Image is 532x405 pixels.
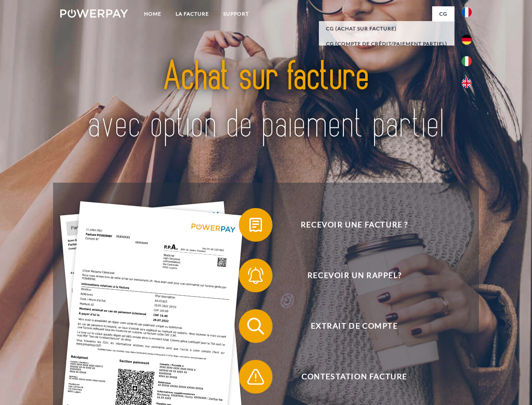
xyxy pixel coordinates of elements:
span: Extrait de compte [251,309,457,343]
img: logo-powerpay-white.svg [60,9,128,18]
img: qb_warning.svg [245,366,266,387]
button: Contestation Facture [239,360,458,394]
span: Contestation Facture [251,360,457,394]
img: en [462,78,472,88]
a: Support [216,6,256,22]
button: Extrait de compte [239,309,458,343]
img: fr [462,7,472,17]
a: CG (achat sur facture) [319,21,454,36]
a: Home [137,6,168,22]
a: CG (Compte de crédit/paiement partiel) [319,36,454,51]
img: it [462,56,472,66]
img: de [462,35,472,45]
img: qb_bell.svg [245,265,266,286]
a: CG [432,6,454,22]
img: qb_bill.svg [245,214,266,235]
span: Recevoir une facture ? [251,208,457,242]
button: Recevoir un rappel? [239,259,458,292]
img: qb_search.svg [245,316,266,337]
img: title-powerpay_fr.svg [80,40,452,162]
button: Recevoir une facture ? [239,208,458,242]
span: Recevoir un rappel? [251,259,457,292]
a: LA FACTURE [168,6,216,22]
